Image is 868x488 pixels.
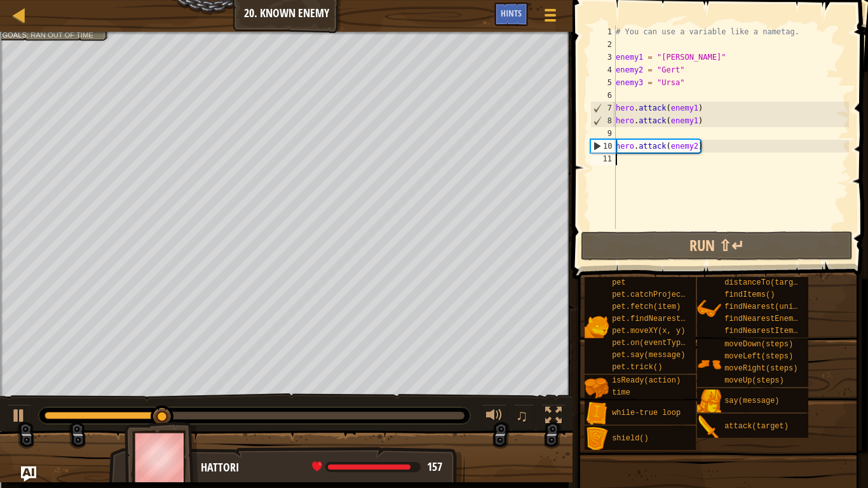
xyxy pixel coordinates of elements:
[5,62,863,74] div: Sign out
[697,390,721,414] img: portrait.png
[585,427,609,451] img: portrait.png
[612,339,731,348] span: pet.on(eventType, handler)
[581,231,853,261] button: Run ⇧↵
[612,388,630,397] span: time
[534,3,566,32] button: Show game menu
[612,351,685,360] span: pet.say(message)
[612,409,681,417] span: while-true loop
[591,140,616,152] div: 10
[724,364,797,373] span: moveRight(steps)
[590,51,616,64] div: 3
[513,404,535,430] button: ♫
[724,352,793,361] span: moveLeft(steps)
[591,102,616,114] div: 7
[612,278,626,287] span: pet
[612,327,685,335] span: pet.moveXY(x, y)
[590,76,616,89] div: 5
[612,434,649,443] span: shield()
[21,466,36,482] button: Ask AI
[612,302,681,311] span: pet.fetch(item)
[612,376,681,385] span: isReady(action)
[5,17,863,28] div: Sort New > Old
[724,302,807,311] span: findNearest(units)
[585,376,609,400] img: portrait.png
[5,74,863,85] div: Rename
[590,89,616,102] div: 6
[5,51,863,62] div: Options
[724,376,784,385] span: moveUp(steps)
[724,315,807,323] span: findNearestEnemy()
[5,28,863,39] div: Move To ...
[5,39,863,51] div: Delete
[312,461,442,473] div: health: 157 / 171
[697,415,721,439] img: portrait.png
[427,459,442,475] span: 157
[590,38,616,51] div: 2
[612,290,731,299] span: pet.catchProjectile(arrow)
[612,363,662,372] span: pet.trick()
[482,404,507,430] button: Adjust volume
[724,278,807,287] span: distanceTo(target)
[724,396,779,405] span: say(message)
[697,297,721,321] img: portrait.png
[697,352,721,376] img: portrait.png
[724,340,793,349] span: moveDown(steps)
[724,290,775,299] span: findItems()
[590,25,616,38] div: 1
[590,127,616,140] div: 9
[585,315,609,339] img: portrait.png
[5,85,863,97] div: Move To ...
[6,404,32,430] button: Ctrl + P: Play
[724,422,789,431] span: attack(target)
[591,114,616,127] div: 8
[541,404,566,430] button: Toggle fullscreen
[201,459,452,476] div: Hattori
[501,7,522,19] span: Hints
[724,327,802,335] span: findNearestItem()
[612,315,735,323] span: pet.findNearestByType(type)
[5,5,863,17] div: Sort A > Z
[516,406,529,425] span: ♫
[585,402,609,426] img: portrait.png
[590,64,616,76] div: 4
[590,152,616,165] div: 11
